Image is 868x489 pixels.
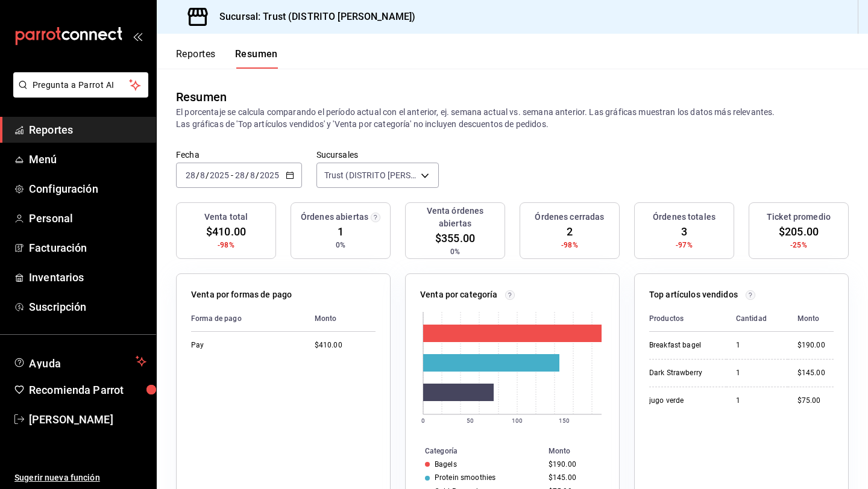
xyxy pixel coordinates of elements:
h3: Sucursal: Trust (DISTRITO [PERSON_NAME]) [210,10,415,24]
span: -98% [561,240,578,251]
div: $145.00 [797,368,834,378]
span: / [256,170,259,180]
div: Protein smoothies [435,473,495,482]
div: $190.00 [797,340,834,350]
div: $410.00 [315,340,376,350]
th: Forma de pago [191,306,305,332]
h3: Venta órdenes abiertas [410,205,500,230]
button: open_drawer_menu [133,31,142,41]
span: -25% [790,240,807,251]
th: Monto [788,306,834,332]
label: Sucursales [316,151,439,159]
span: -98% [218,240,234,251]
th: Monto [305,306,376,332]
th: Cantidad [726,306,788,332]
text: 150 [559,417,570,424]
div: Pay [191,340,295,350]
p: El porcentaje se calcula comparando el período actual con el anterior, ej. semana actual vs. sema... [176,106,849,130]
input: ---- [209,170,230,180]
div: $145.00 [549,473,600,482]
span: Recomienda Parrot [29,382,146,398]
span: Suscripción [29,299,146,315]
span: $205.00 [779,223,819,240]
button: Resumen [235,48,278,69]
h3: Venta total [204,211,248,223]
span: / [245,170,249,180]
th: Monto [544,444,619,458]
span: Trust (DISTRITO [PERSON_NAME]) [324,169,417,181]
span: Reportes [29,122,146,138]
div: $75.00 [797,396,834,406]
span: 0% [336,240,345,251]
span: Personal [29,210,146,226]
label: Fecha [176,151,302,159]
span: Ayuda [29,354,131,369]
div: Breakfast bagel [649,340,717,350]
text: 0 [421,417,425,424]
div: Bagels [435,460,457,469]
span: 1 [338,223,344,240]
div: 1 [736,340,778,350]
span: Sugerir nueva función [14,472,146,484]
span: $355.00 [435,230,475,246]
span: / [206,170,209,180]
div: navigation tabs [176,48,278,69]
div: 1 [736,396,778,406]
input: -- [185,170,196,180]
input: -- [250,170,256,180]
text: 50 [467,417,474,424]
th: Productos [649,306,726,332]
span: 3 [681,223,687,240]
span: [PERSON_NAME] [29,411,146,428]
th: Categoría [406,444,544,458]
span: 0% [450,246,460,257]
button: Reportes [176,48,216,69]
h3: Órdenes totales [653,211,715,223]
input: ---- [259,170,280,180]
text: 100 [512,417,523,424]
a: Pregunta a Parrot AI [8,87,148,100]
span: 2 [567,223,573,240]
span: / [196,170,200,180]
p: Top artículos vendidos [649,288,738,301]
div: 1 [736,368,778,378]
h3: Órdenes cerradas [535,211,604,223]
p: Venta por formas de pago [191,288,292,301]
span: -97% [676,240,693,251]
button: Pregunta a Parrot AI [13,72,148,98]
div: Resumen [176,88,227,106]
input: -- [200,170,206,180]
input: -- [234,170,245,180]
span: Pregunta a Parrot AI [33,79,130,92]
div: jugo verde [649,396,717,406]
span: $410.00 [206,223,246,240]
span: Menú [29,151,146,167]
span: Configuración [29,181,146,197]
h3: Órdenes abiertas [301,211,368,223]
h3: Ticket promedio [767,211,831,223]
span: Inventarios [29,269,146,285]
span: - [231,170,233,180]
div: $190.00 [549,460,600,469]
p: Venta por categoría [420,288,498,301]
div: Dark Strawberry [649,368,717,378]
span: Facturación [29,240,146,256]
